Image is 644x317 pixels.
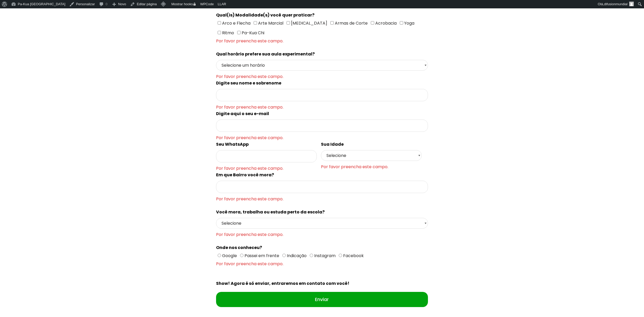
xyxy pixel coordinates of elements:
input: Armas de Corte [330,21,334,25]
input: [MEDICAL_DATA] [287,21,290,25]
span: Armas de Corte [334,20,368,26]
spam: Em que Bairro você mora? [216,172,274,178]
input: Yoga [400,21,403,25]
input: Indicação [282,254,286,257]
span: Google [221,253,237,259]
span: Por favor preencha este campo. [321,163,422,170]
span: Por favor preencha este campo. [216,231,428,238]
spam: Sua Idade [321,141,344,147]
input: Ritmo [218,31,221,34]
span: Por favor preencha este campo. [216,38,428,44]
input: Facebook [339,254,342,257]
input: Passei em frente [240,254,243,257]
span: Por favor preencha este campo. [216,261,428,267]
span: Yoga [403,20,414,26]
span: Por favor preencha este campo. [216,165,317,172]
span: Arco e Flecha [221,20,251,26]
span: Facebook [342,253,364,259]
spam: Show! Agora é só enviar, entraremos em contato com você! [216,280,349,286]
spam: Digite seu nome e sobrenome [216,80,281,86]
span: Por favor preencha este campo. [216,196,428,202]
input: Enviar [216,292,428,307]
span: Indicação [286,253,307,259]
span: difusionmundial [604,2,628,6]
span: Por favor preencha este campo. [216,134,428,141]
span: Por favor preencha este campo. [216,104,428,110]
span: Ritmo [221,30,234,36]
spam: Seu WhatsApp [216,141,249,147]
spam: Qual horário prefere sua aula experimental? [216,51,315,57]
input: Google [218,254,221,257]
spam: Qual(is) Modalidade(s) você quer praticar? [216,12,314,18]
span: Instagram [313,253,336,259]
span: Pa-Kua Chi [241,30,264,36]
span: [MEDICAL_DATA] [290,20,327,26]
input: Acrobacia [371,21,374,25]
span: Passei em frente [243,253,279,259]
input: Arco e Flecha [218,21,221,25]
input: Arte Marcial [254,21,257,25]
input: Instagram [310,254,313,257]
span: Acrobacia [374,20,397,26]
spam: Digite aqui o seu e-mail [216,111,269,117]
span: Arte Marcial [257,20,283,26]
spam: Onde nos conheceu? [216,245,262,251]
span: Por favor preencha este campo. [216,73,428,80]
input: Pa-Kua Chi [237,31,241,34]
spam: Você mora, trabalha ou estuda perto da escola? [216,209,325,215]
